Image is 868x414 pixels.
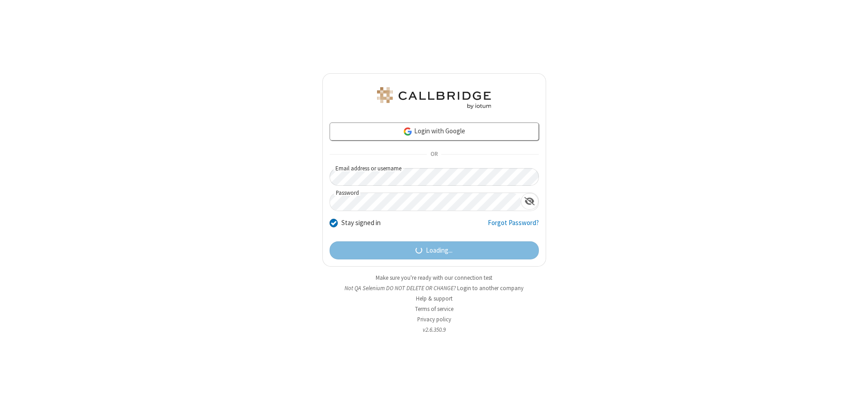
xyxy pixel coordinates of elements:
img: QA Selenium DO NOT DELETE OR CHANGE [375,87,493,109]
img: google-icon.png [403,127,413,136]
span: OR [427,148,441,161]
button: Login to another company [457,284,524,292]
a: Make sure you're ready with our connection test [376,274,492,282]
li: Not QA Selenium DO NOT DELETE OR CHANGE? [322,284,546,292]
div: Show password [521,193,538,210]
a: Privacy policy [417,315,451,323]
input: Email address or username [330,168,539,186]
a: Help & support [416,295,453,302]
a: Login with Google [330,122,539,141]
iframe: Chat [845,390,861,408]
input: Password [330,193,521,211]
li: v2.6.350.9 [322,325,546,334]
a: Terms of service [415,305,453,313]
a: Forgot Password? [488,218,539,235]
span: Loading... [426,245,453,256]
button: Loading... [330,241,539,259]
label: Stay signed in [341,218,381,228]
